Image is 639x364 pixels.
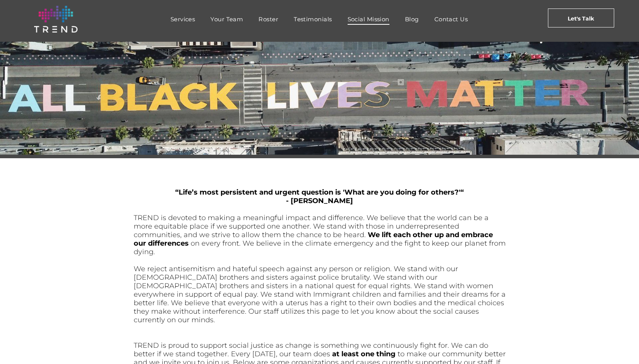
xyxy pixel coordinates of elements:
[568,9,594,28] span: Let's Talk
[332,350,396,358] span: at least one thing
[203,14,251,25] a: Your Team
[427,14,476,25] a: Contact Us
[134,239,506,256] span: on every front. We believe in the climate emergency and the fight to keep our planet from dying.
[175,188,464,197] span: “Life’s most persistent and urgent question is 'What are you doing for others?'“
[163,14,203,25] a: Services
[134,341,488,358] span: TREND is proud to support social justice as change is something we continuously fight for. We can...
[134,231,493,248] span: We lift each other up and embrace our differences
[286,14,339,25] a: Testimonials
[286,197,353,205] span: - [PERSON_NAME]
[251,14,286,25] a: Roster
[34,6,78,32] img: logo
[134,214,489,239] span: TREND is devoted to making a meaningful impact and difference. We believe that the world can be a...
[134,265,506,324] span: We reject antisemitism and hateful speech against any person or religion. We stand with our [DEMO...
[397,14,427,25] a: Blog
[499,274,639,364] iframe: Chat Widget
[548,9,614,27] a: Let's Talk
[340,14,397,25] a: Social Mission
